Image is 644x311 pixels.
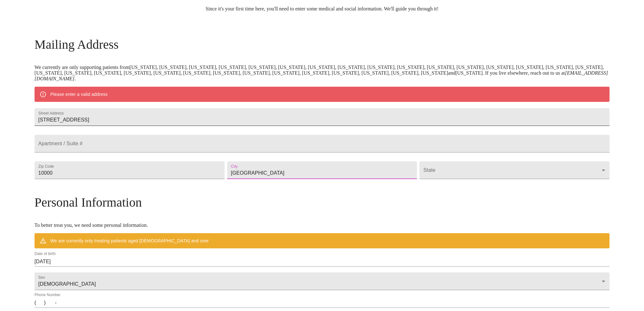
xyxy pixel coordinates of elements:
[35,65,609,82] p: We currently are only supporting patients from [US_STATE], [US_STATE], [US_STATE], [US_STATE], [U...
[419,161,609,179] div: ​
[35,6,609,12] p: Since it's your first time here, you'll need to enter some medical and social information. We'll ...
[35,222,609,228] p: To better treat you, we need some personal information.
[50,235,209,246] div: We are currently only treating patients aged [DEMOGRAPHIC_DATA] and over
[50,89,108,100] div: Please enter a valid address
[35,293,61,297] label: Phone Number
[35,37,609,52] h3: Mailing Address
[35,195,609,210] h3: Personal Information
[35,272,609,290] div: [DEMOGRAPHIC_DATA]
[35,70,608,81] em: [EMAIL_ADDRESS][DOMAIN_NAME]
[35,252,56,256] label: Date of birth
